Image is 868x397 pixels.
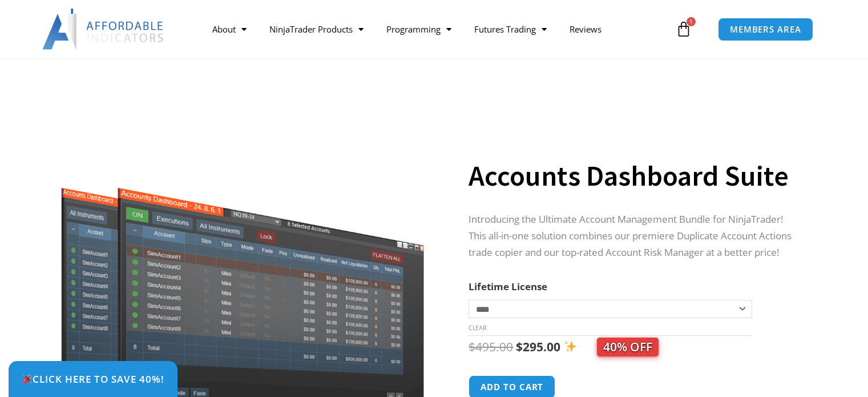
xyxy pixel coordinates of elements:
bdi: 495.00 [469,339,513,355]
span: $ [469,339,475,355]
a: About [201,16,258,42]
span: 40% OFF [597,338,659,356]
a: NinjaTrader Products [258,16,375,42]
a: MEMBERS AREA [718,18,813,41]
a: Reviews [558,16,613,42]
a: 1 [659,13,709,46]
bdi: 295.00 [516,339,560,355]
img: ✨ [564,340,576,352]
span: $ [516,339,523,355]
img: LogoAI | Affordable Indicators – NinjaTrader [42,9,165,50]
a: Futures Trading [463,16,558,42]
span: 1 [687,17,696,26]
span: Click Here to save 40%! [22,374,164,384]
a: Clear options [469,324,486,332]
p: Introducing the Ultimate Account Management Bundle for NinjaTrader! This all-in-one solution comb... [469,211,802,261]
nav: Menu [201,16,673,42]
span: MEMBERS AREA [730,25,801,34]
label: Lifetime License [469,280,547,293]
img: 🎉 [22,374,32,384]
a: 🎉Click Here to save 40%! [9,361,177,397]
h1: Accounts Dashboard Suite [469,156,802,196]
a: Programming [375,16,463,42]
